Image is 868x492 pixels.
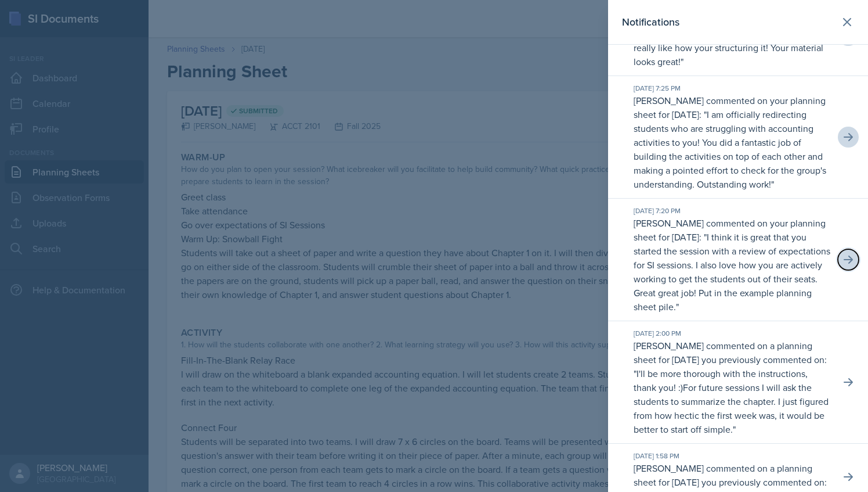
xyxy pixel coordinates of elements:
p: [PERSON_NAME] commented on your planning sheet for [DATE]: " " [634,216,831,314]
div: [DATE] 2:00 PM [634,328,831,339]
h2: Notifications [622,14,679,30]
div: [DATE] 7:20 PM [634,206,831,216]
p: AMAZING detail on this! I really like how your structuring it! Your material looks great! [634,27,823,68]
div: [DATE] 1:58 PM [634,451,831,461]
p: I think it is great that you started the session with a review of expectations for SI sessions. I... [634,231,830,313]
p: [PERSON_NAME] commented on a planning sheet for [DATE] you previously commented on: " " [634,339,831,436]
p: For future sessions I will ask the students to summarize the chapter. I just figured from how hec... [634,381,829,436]
p: [PERSON_NAME] commented on your planning sheet for [DATE]: " " [634,94,831,191]
p: I am officially redirecting students who are struggling with accounting activities to you! You di... [634,108,826,191]
p: I'll be more thorough with the instructions, thank you! :) [634,367,808,394]
div: [DATE] 7:25 PM [634,83,831,94]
